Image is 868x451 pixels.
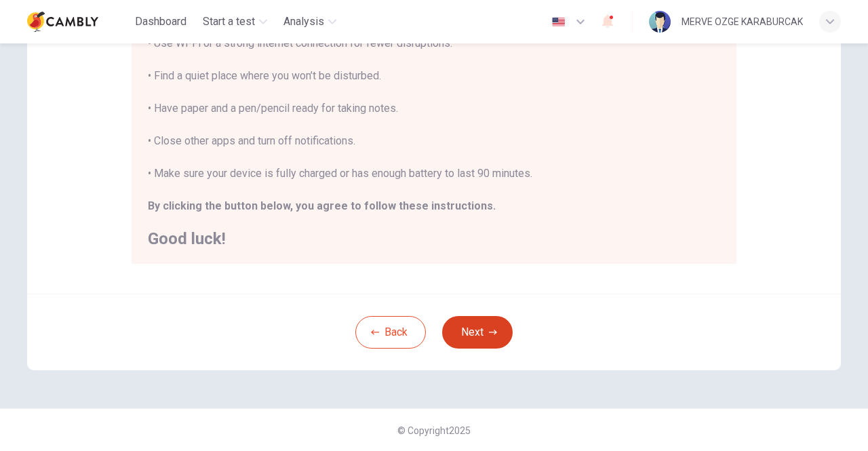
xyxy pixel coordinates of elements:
[397,425,471,436] span: © Copyright 2025
[135,14,186,30] span: Dashboard
[355,316,426,349] button: Back
[550,17,567,27] img: en
[203,14,255,30] span: Start a test
[148,199,496,212] b: By clicking the button below, you agree to follow these instructions.
[682,14,803,30] div: MERVE OZGE KARABURCAK
[130,9,192,34] button: Dashboard
[197,9,273,34] button: Start a test
[649,11,671,33] img: Profile picture
[27,8,98,35] img: Cambly logo
[278,9,342,34] button: Analysis
[148,231,720,247] h2: Good luck!
[27,8,130,35] a: Cambly logo
[442,316,513,349] button: Next
[283,14,324,30] span: Analysis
